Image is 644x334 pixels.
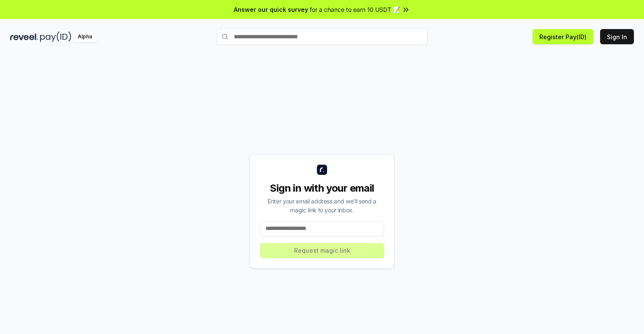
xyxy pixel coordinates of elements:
img: reveel_dark [10,32,38,42]
img: pay_id [40,32,71,42]
div: Sign in with your email [260,182,384,195]
button: Sign In [600,29,634,44]
div: Alpha [73,32,97,42]
button: Register Pay(ID) [533,29,593,44]
div: Enter your email address and we’ll send a magic link to your inbox. [260,197,384,214]
span: for a chance to earn 10 USDT 📝 [310,5,400,14]
img: logo_small [317,165,327,175]
span: Answer our quick survey [234,5,308,14]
